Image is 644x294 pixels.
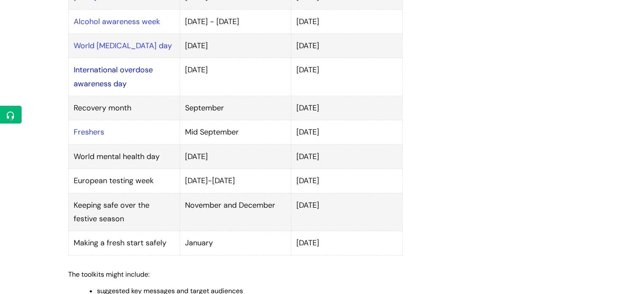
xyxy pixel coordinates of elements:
[180,9,291,33] td: [DATE] - [DATE]
[291,120,402,144] td: [DATE]
[180,58,291,96] td: [DATE]
[68,231,180,255] td: Making a fresh start safely
[180,231,291,255] td: January
[180,144,291,168] td: [DATE]
[291,169,402,193] td: [DATE]
[291,96,402,120] td: [DATE]
[291,33,402,58] td: [DATE]
[180,193,291,231] td: November and December
[68,193,180,231] td: Keeping safe over the festive season
[68,96,180,120] td: Recovery month
[291,231,402,255] td: [DATE]
[74,65,153,88] a: International overdose awareness day
[68,270,149,279] span: The toolkits might include:
[180,169,291,193] td: [DATE]-[DATE]
[291,193,402,231] td: [DATE]
[68,169,180,193] td: European testing week
[68,144,180,168] td: World mental health day
[180,33,291,58] td: [DATE]
[74,41,172,51] a: World [MEDICAL_DATA] day
[291,144,402,168] td: [DATE]
[74,16,160,27] a: Alcohol awareness week
[291,9,402,33] td: [DATE]
[291,58,402,96] td: [DATE]
[74,127,104,137] a: Freshers
[180,96,291,120] td: September
[180,120,291,144] td: Mid September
